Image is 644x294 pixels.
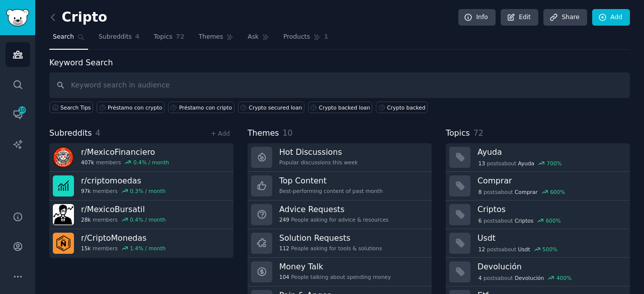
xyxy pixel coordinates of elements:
div: 0.4 % / month [133,159,169,166]
span: Products [283,33,310,42]
div: Préstamo con crypto [108,104,162,111]
span: Devolución [515,274,544,281]
a: Add [592,9,630,26]
span: 6 [478,217,482,224]
div: 1.4 % / month [130,245,166,252]
img: GummySearch logo [6,9,29,27]
span: Usdt [518,246,530,253]
span: 4 [96,128,101,138]
a: Edit [501,9,538,26]
div: post s about [477,245,558,254]
a: Usdt12postsaboutUsdt500% [446,229,630,258]
label: Keyword Search [49,58,113,67]
span: Themes [199,33,223,42]
span: 1 [324,33,329,42]
div: Crypto backed [387,104,425,111]
span: 13 [478,160,485,167]
div: members [81,245,166,252]
div: 600 % [546,217,561,224]
div: post s about [477,187,566,197]
a: Search [49,29,88,50]
a: Themes [195,29,237,50]
a: Money Talk104People talking about spending money [248,258,432,286]
div: People asking for advice & resources [279,216,388,223]
a: Préstamo con crypto [97,102,165,113]
span: 12 [478,246,485,253]
h3: Advice Requests [279,204,388,215]
h3: Criptos [477,204,623,215]
span: 72 [176,33,185,42]
img: MexicoFinanciero [53,147,74,168]
div: Crypto secured loan [249,104,302,111]
span: 112 [279,245,289,252]
span: 8 [478,188,482,195]
h3: r/ criptomoedas [81,175,166,186]
input: Keyword search in audience [49,72,630,98]
h3: r/ MexicoFinanciero [81,147,169,157]
img: CriptoMonedas [53,233,74,254]
div: 0.4 % / month [130,216,166,223]
button: Search Tips [49,102,93,113]
div: post s about [477,159,562,168]
h3: Devolución [477,261,623,272]
span: Topics [446,127,470,140]
span: 97k [81,187,91,194]
img: MexicoBursatil [53,204,74,225]
h3: Ayuda [477,147,623,157]
a: Ask [244,29,273,50]
div: Best-performing content of past month [279,187,383,194]
h3: r/ MexicoBursatil [81,204,166,215]
a: 10 [6,102,30,127]
span: Comprar [515,188,538,195]
a: Solution Requests112People asking for tools & solutions [248,229,432,258]
div: 400 % [556,274,572,281]
span: Subreddits [99,33,132,42]
span: Topics [153,33,172,42]
span: 72 [473,128,484,138]
div: 700 % [547,160,562,167]
h3: Top Content [279,175,383,186]
h3: Money Talk [279,261,391,272]
div: People talking about spending money [279,273,391,280]
div: Crypto backed loan [319,104,370,111]
div: post s about [477,216,561,225]
a: Crypto backed loan [308,102,372,113]
span: 10 [283,128,293,138]
span: 28k [81,216,91,223]
a: Crypto backed [376,102,428,113]
span: Ask [248,33,259,42]
h3: r/ CriptoMonedas [81,233,166,243]
span: Search Tips [60,104,91,111]
a: Info [458,9,496,26]
a: r/MexicoBursatil28kmembers0.4% / month [49,201,233,229]
a: Top ContentBest-performing content of past month [248,172,432,201]
a: Comprar8postsaboutComprar600% [446,172,630,201]
span: Themes [248,127,279,140]
div: members [81,187,166,194]
a: Crypto secured loan [238,102,304,113]
span: 10 [18,107,27,114]
div: 500 % [542,246,557,253]
div: People asking for tools & solutions [279,245,382,252]
a: Share [543,9,587,26]
a: Hot DiscussionsPopular discussions this week [248,143,432,172]
a: Products1 [280,29,332,50]
span: Subreddits [49,127,92,140]
a: r/MexicoFinanciero407kmembers0.4% / month [49,143,233,172]
a: r/criptomoedas97kmembers0.3% / month [49,172,233,201]
span: Criptos [515,217,533,224]
div: members [81,216,166,223]
img: criptomoedas [53,175,74,197]
span: 104 [279,273,289,280]
h2: Cripto [49,10,107,26]
a: Subreddits4 [95,29,143,50]
a: Préstamo con cripto [168,102,234,113]
a: Ayuda13postsaboutAyuda700% [446,143,630,172]
h3: Usdt [477,233,623,243]
span: 4 [135,33,140,42]
a: Advice Requests249People asking for advice & resources [248,201,432,229]
div: 0.3 % / month [130,187,166,194]
span: Ayuda [518,160,534,167]
div: Popular discussions this week [279,159,358,166]
span: 249 [279,216,289,223]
